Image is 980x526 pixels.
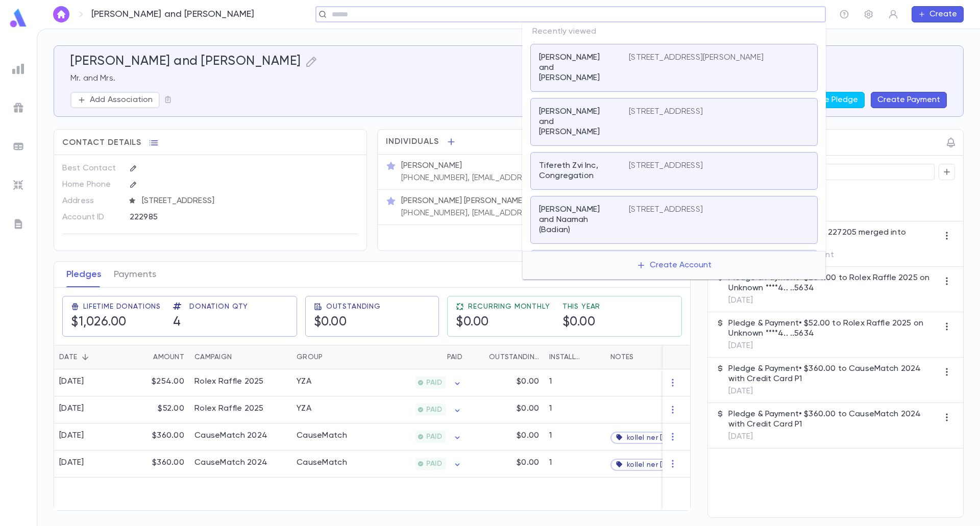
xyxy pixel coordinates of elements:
[173,315,181,330] h5: 4
[194,431,267,441] div: CauseMatch 2024
[62,209,121,226] p: Account ID
[627,461,707,469] span: kollel ner [PERSON_NAME]
[194,458,267,468] div: CauseMatch 2024
[473,349,489,365] button: Sort
[123,369,189,396] div: $254.00
[627,434,707,442] span: kollel ner [PERSON_NAME]
[189,303,248,311] span: Donation Qty
[610,345,633,369] div: Notes
[628,256,720,275] button: Create Account
[54,345,123,369] div: Date
[605,345,733,369] div: Notes
[539,161,617,181] p: Tifereth Zvi Inc, Congregation
[456,315,489,330] h5: $0.00
[544,423,605,450] div: 1
[59,345,77,369] div: Date
[401,208,600,218] p: [PHONE_NUMBER], [EMAIL_ADDRESS][DOMAIN_NAME]
[297,377,311,387] div: YZA
[8,8,29,28] img: logo
[517,377,539,387] p: $0.00
[59,404,84,414] div: [DATE]
[12,102,24,114] img: campaigns_grey.99e729a5f7ee94e3726e6486bddda8f1.svg
[114,262,156,287] button: Payments
[517,458,539,468] p: $0.00
[447,345,462,369] div: Paid
[194,377,264,387] div: Rolex Raffle 2025
[544,345,605,369] div: Installments
[83,303,161,311] span: Lifetime Donations
[62,193,121,209] p: Address
[401,161,462,171] p: [PERSON_NAME]
[323,349,339,365] button: Sort
[71,315,127,330] h5: $1,026.00
[368,345,468,369] div: Paid
[123,450,189,478] div: $360.00
[189,345,291,369] div: Campaign
[517,431,539,441] p: $0.00
[62,138,141,148] span: Contact Details
[728,250,939,260] p: [DATE] • Executive Assistant
[62,177,121,193] p: Home Phone
[489,345,539,369] div: Outstanding
[137,349,153,365] button: Sort
[468,303,550,311] span: Recurring Monthly
[59,377,84,387] div: [DATE]
[314,315,347,330] h5: $0.00
[401,173,600,183] p: [PHONE_NUMBER], [EMAIL_ADDRESS][DOMAIN_NAME]
[123,396,189,423] div: $52.00
[728,386,939,396] p: [DATE]
[291,345,368,369] div: Group
[70,92,160,108] button: Add Association
[422,379,446,387] span: PAID
[401,196,525,206] p: [PERSON_NAME] [PERSON_NAME]
[728,364,939,384] p: Pledge & Payment • $360.00 to CauseMatch 2024 with Credit Card P1
[12,218,24,230] img: letters_grey.7941b92b52307dd3b8a917253454ce1c.svg
[232,349,248,365] button: Sort
[422,460,446,468] span: PAID
[422,406,446,414] span: PAID
[297,345,323,369] div: Group
[12,179,24,191] img: imports_grey.530a8a0e642e233f2baf0ef88e8c9fcb.svg
[70,73,947,84] p: Mr. and Mrs.
[194,345,232,369] div: Campaign
[544,396,605,423] div: 1
[62,160,121,177] p: Best Contact
[297,404,311,414] div: YZA
[297,458,347,468] div: CauseMatch
[629,53,764,63] p: [STREET_ADDRESS][PERSON_NAME]
[629,161,703,171] p: [STREET_ADDRESS]
[517,404,539,414] p: $0.00
[549,345,584,369] div: Installments
[123,345,189,369] div: Amount
[468,345,544,369] div: Outstanding
[584,349,600,365] button: Sort
[12,140,24,153] img: batches_grey.339ca447c9d9533ef1741baa751efc33.svg
[59,431,84,441] div: [DATE]
[326,303,381,311] span: Outstanding
[66,262,102,287] button: Pledges
[422,433,446,441] span: PAID
[539,107,617,137] p: [PERSON_NAME] and [PERSON_NAME]
[539,205,617,235] p: [PERSON_NAME] and Naamah (Badian)
[728,341,939,351] p: [DATE]
[728,228,939,248] p: Account Merge • Account 227205 merged into account
[544,369,605,396] div: 1
[91,9,255,20] p: [PERSON_NAME] and [PERSON_NAME]
[629,107,703,117] p: [STREET_ADDRESS]
[728,432,939,442] p: [DATE]
[539,53,617,83] p: [PERSON_NAME] and [PERSON_NAME]
[728,318,939,339] p: Pledge & Payment • $52.00 to Rolex Raffle 2025 on Unknown ****4.. ..5634
[522,22,826,41] p: Recently viewed
[12,63,24,75] img: reports_grey.c525e4749d1bce6a11f5fe2a8de1b229.svg
[130,209,308,224] div: 222985
[912,6,964,22] button: Create
[70,54,301,69] h5: [PERSON_NAME] and [PERSON_NAME]
[77,349,93,365] button: Sort
[728,273,939,293] p: Pledge & Payment • $254.00 to Rolex Raffle 2025 on Unknown ****4.. ..5634
[728,409,939,430] p: Pledge & Payment • $360.00 to CauseMatch 2024 with Credit Card P1
[123,423,189,450] div: $360.00
[629,205,703,215] p: [STREET_ADDRESS]
[90,95,153,105] p: Add Association
[562,303,601,311] span: This Year
[153,345,184,369] div: Amount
